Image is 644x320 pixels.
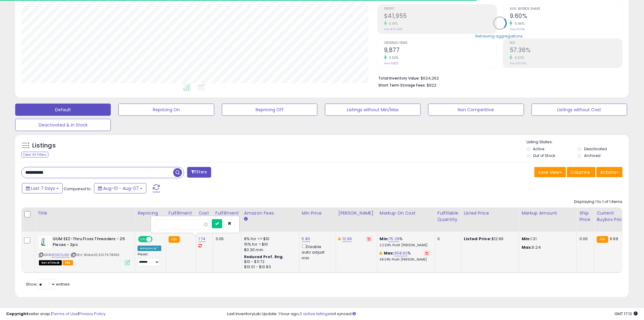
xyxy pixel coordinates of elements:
button: Repricing Off [222,104,317,116]
span: OFF [152,237,161,242]
div: $10 - $11.72 [244,259,295,265]
div: Min Price [302,210,333,216]
div: Fulfillment [169,210,193,216]
label: Active [533,146,544,151]
p: 48.04% Profit [PERSON_NAME] [380,258,430,262]
p: Listing States: [527,139,629,145]
div: 0.00 [579,236,590,242]
button: Save View [534,167,566,177]
div: 8% for <= $10 [244,236,295,242]
strong: Copyright [6,311,28,317]
div: Last InventoryLab Update: 1 hour ago, not synced. [227,311,638,317]
span: 9.99 [610,236,618,242]
div: $0.30 min [244,247,295,253]
div: Fulfillment Cost [215,210,239,223]
div: Disable auto adjust min [302,243,331,261]
span: Compared to: [64,186,92,192]
a: 5.80 [302,236,310,242]
strong: Max: [522,244,532,250]
span: Last 7 Days [31,185,55,191]
div: Displaying 1 to 1 of 1 items [574,199,623,205]
button: Repricing On [118,104,214,116]
span: | SKU: Wake.42.34.1.74.78443 [71,252,120,257]
button: Columns [567,167,596,177]
div: Fulfillable Quantity [438,210,459,223]
label: Archived [584,153,600,158]
div: seller snap | | [6,311,106,317]
div: $12.99 [464,236,514,242]
button: Last 7 Days [22,183,63,194]
div: Cost [198,210,210,216]
a: 1.74 [198,236,206,242]
span: 2025-08-15 17:13 GMT [615,311,638,317]
b: Max: [384,250,394,256]
div: ASIN: [39,236,130,265]
span: ON [139,237,146,242]
div: Amazon Fees [244,210,297,216]
button: Listings without Cost [532,104,627,116]
strong: Min: [522,236,531,242]
a: B01M13JIBS [51,252,70,258]
div: Amazon AI * [138,246,161,251]
button: Filters [187,167,211,178]
div: 15% for > $10 [244,242,295,247]
b: GUM EEZ-Thru Floss Threaders - 25 Pieces - 2pc [53,236,127,249]
small: FBA [169,236,180,243]
p: 22.59% Profit [PERSON_NAME] [380,243,430,247]
a: 12.99 [342,236,352,242]
a: Terms of Use [52,311,78,317]
button: Non Competitive [428,104,524,116]
a: 358.62 [394,250,408,256]
span: FBA [63,260,73,265]
div: 0 [438,236,457,242]
img: 41XOlo6-RqL._SL40_.jpg [39,236,51,248]
div: Markup on Cost [380,210,432,216]
label: Deactivated [584,146,607,151]
span: All listings that are currently out of stock and unavailable for purchase on Amazon [39,260,62,265]
button: Aug-01 - Aug-07 [94,183,146,194]
button: Deactivated & In Stock [15,119,111,131]
div: Listed Price [464,210,516,216]
b: Min: [380,236,389,242]
p: 1.31 [522,236,572,242]
div: Preset: [138,252,161,266]
div: Ship Price [579,210,592,223]
small: FBA [597,236,608,243]
div: Repricing [138,210,163,216]
div: % [380,236,430,247]
button: Actions [597,167,623,177]
p: 6.24 [522,245,572,250]
b: Reduced Prof. Rng. [244,254,284,259]
small: Amazon Fees. [244,216,248,222]
div: Current Buybox Price [597,210,628,223]
button: Listings without Min/Max [325,104,421,116]
button: Default [15,104,111,116]
div: [PERSON_NAME] [338,210,375,216]
span: Aug-01 - Aug-07 [103,185,139,191]
span: Columns [571,169,590,175]
div: % [380,251,430,262]
label: Out of Stock [533,153,555,158]
b: Listed Price: [464,236,492,242]
span: Show: entries [26,281,70,287]
div: Retrieving aggregations.. [476,34,525,39]
div: Clear All Filters [21,152,48,158]
div: Markup Amount [522,210,574,216]
a: 5 active listings [300,311,330,317]
div: Title [37,210,132,216]
div: 3.06 [215,236,237,242]
a: Privacy Policy [79,311,106,317]
th: The percentage added to the cost of goods (COGS) that forms the calculator for Min & Max prices. [377,208,435,232]
h5: Listings [32,141,56,150]
a: 75.29 [389,236,399,242]
div: $10.01 - $10.83 [244,265,295,270]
